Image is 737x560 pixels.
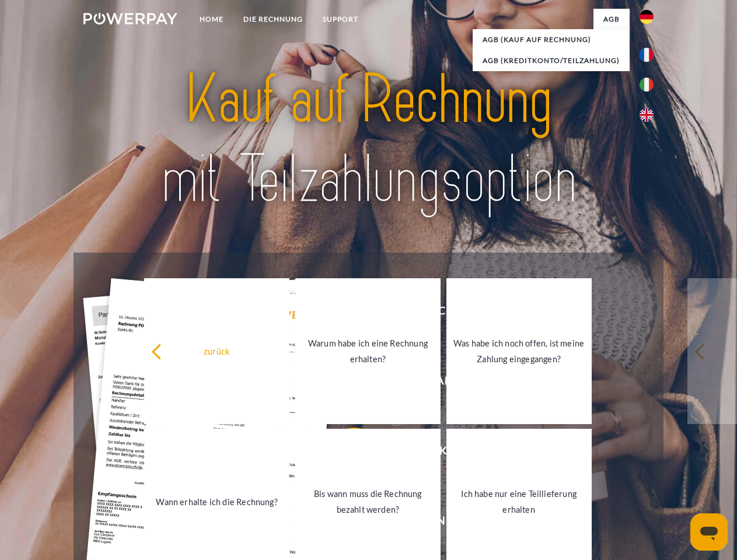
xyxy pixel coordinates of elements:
[453,335,585,367] div: Was habe ich noch offen, ist meine Zahlung eingegangen?
[690,513,728,551] iframe: Schaltfläche zum Öffnen des Messaging-Fensters
[640,48,654,62] img: fr
[446,278,592,424] a: Was habe ich noch offen, ist meine Zahlung eingegangen?
[151,343,282,359] div: zurück
[640,108,654,122] img: en
[313,9,368,30] a: SUPPORT
[640,78,654,92] img: it
[453,486,585,517] div: Ich habe nur eine Teillieferung erhalten
[473,50,630,71] a: AGB (Kreditkonto/Teilzahlung)
[190,9,233,30] a: Home
[111,56,626,223] img: title-powerpay_de.svg
[640,10,654,24] img: de
[473,29,630,50] a: AGB (Kauf auf Rechnung)
[233,9,313,30] a: DIE RECHNUNG
[302,486,434,517] div: Bis wann muss die Rechnung bezahlt werden?
[302,335,434,367] div: Warum habe ich eine Rechnung erhalten?
[593,9,630,30] a: agb
[83,13,177,24] img: logo-powerpay-white.svg
[151,494,282,509] div: Wann erhalte ich die Rechnung?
